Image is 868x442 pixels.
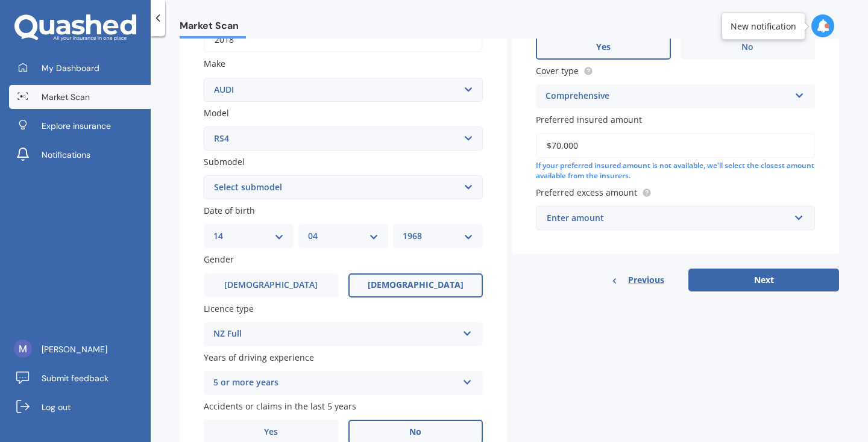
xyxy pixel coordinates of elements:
[42,343,107,355] span: [PERSON_NAME]
[204,107,229,119] span: Model
[688,269,839,291] button: Next
[536,65,579,76] span: Cover type
[628,271,664,289] span: Previous
[14,340,32,358] img: ACg8ocL76dno9xf_u2i6zzumgQmNVPxwnjFdeyCUnBfaAmh_VGsAKpw=s96-c
[204,400,356,412] span: Accidents or claims in the last 5 years
[9,56,151,80] a: My Dashboard
[741,42,753,52] span: No
[536,133,815,158] input: Enter amount
[9,114,151,138] a: Explore insurance
[264,427,278,437] span: Yes
[204,27,483,52] input: YYYY
[536,114,642,125] span: Preferred insured amount
[204,303,254,314] span: Licence type
[213,327,458,341] div: NZ Full
[9,85,151,109] a: Market Scan
[204,352,314,363] span: Years of driving experience
[547,211,790,225] div: Enter amount
[42,372,108,384] span: Submit feedback
[42,62,99,74] span: My Dashboard
[204,156,245,167] span: Submodel
[204,58,225,70] span: Make
[42,91,90,103] span: Market Scan
[180,20,246,36] span: Market Scan
[9,395,151,419] a: Log out
[9,337,151,361] a: [PERSON_NAME]
[204,205,255,216] span: Date of birth
[213,376,458,390] div: 5 or more years
[536,161,815,181] div: If your preferred insured amount is not available, we'll select the closest amount available from...
[546,89,790,104] div: Comprehensive
[368,280,464,290] span: [DEMOGRAPHIC_DATA]
[731,20,796,33] div: New notification
[596,42,611,52] span: Yes
[224,280,318,290] span: [DEMOGRAPHIC_DATA]
[42,149,90,161] span: Notifications
[9,366,151,390] a: Submit feedback
[42,401,71,413] span: Log out
[536,187,637,198] span: Preferred excess amount
[9,143,151,167] a: Notifications
[42,120,111,132] span: Explore insurance
[204,254,234,266] span: Gender
[409,427,421,437] span: No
